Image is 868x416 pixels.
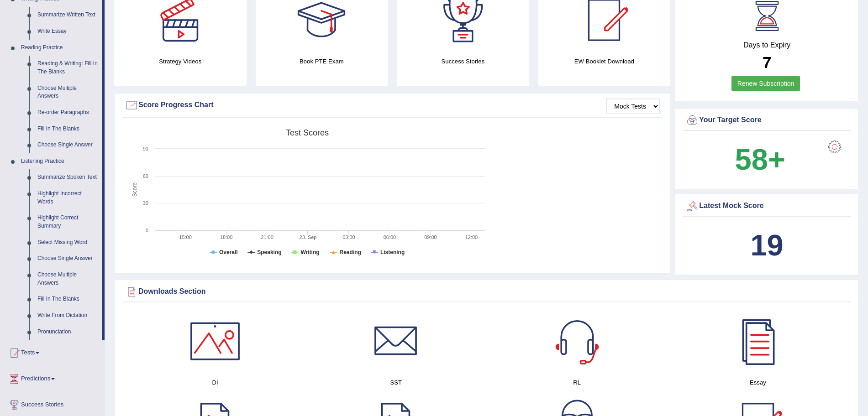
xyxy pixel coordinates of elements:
a: Success Stories [0,392,105,415]
a: Pronunciation [33,324,102,340]
b: 58+ [735,143,785,176]
text: 30 [143,200,148,206]
a: Predictions [0,366,105,389]
a: Select Missing Word [33,234,102,251]
a: Listening Practice [17,153,102,170]
a: Tests [0,340,105,363]
h4: EW Booklet Download [538,57,671,66]
text: 21:00 [261,234,274,240]
tspan: Reading [340,249,361,255]
a: Reading Practice [17,40,102,56]
div: Latest Mock Score [685,199,848,213]
text: 09:00 [424,234,437,240]
tspan: Listening [380,249,405,255]
a: Re-order Paragraphs [33,104,102,121]
h4: Strategy Videos [114,57,247,66]
tspan: 23. Sep [300,234,317,240]
div: Score Progress Chart [125,99,660,112]
a: Summarize Spoken Text [33,169,102,186]
tspan: Writing [300,249,319,255]
div: Downloads Section [125,285,848,299]
tspan: Score [132,182,138,197]
a: Fill In The Blanks [33,121,102,137]
h4: Essay [672,378,844,387]
a: Renew Subscription [731,76,800,91]
a: Choose Single Answer [33,250,102,267]
h4: Book PTE Exam [256,57,388,66]
b: 7 [763,53,771,71]
h4: Success Stories [397,57,529,66]
text: 90 [143,146,148,151]
a: Choose Multiple Answers [33,267,102,291]
a: Choose Single Answer [33,137,102,153]
a: Write From Dictation [33,307,102,324]
tspan: Speaking [257,249,281,255]
a: Highlight Incorrect Words [33,186,102,210]
tspan: Test scores [286,128,329,137]
text: 60 [143,173,148,179]
a: Highlight Correct Summary [33,210,102,234]
b: 19 [750,229,783,262]
text: 03:00 [342,234,355,240]
div: Your Target Score [685,114,848,127]
a: Write Essay [33,23,102,40]
h4: Days to Expiry [685,41,848,49]
a: Choose Multiple Answers [33,80,102,104]
a: Reading & Writing: Fill In The Blanks [33,56,102,80]
text: 12:00 [465,234,478,240]
a: Summarize Written Text [33,7,102,23]
tspan: Overall [219,249,238,255]
text: 0 [146,228,148,233]
text: 06:00 [384,234,396,240]
h4: SST [310,378,482,387]
h4: RL [491,378,663,387]
a: Fill In The Blanks [33,291,102,307]
h4: DI [129,378,301,387]
text: 15:00 [179,234,192,240]
text: 18:00 [220,234,233,240]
